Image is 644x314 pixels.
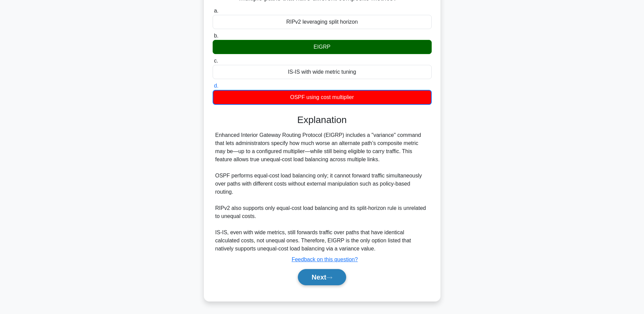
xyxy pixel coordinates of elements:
[213,90,432,105] div: OSPF using cost multiplier
[215,131,429,253] div: Enhanced Interior Gateway Routing Protocol (EIGRP) includes a "variance" command that lets admini...
[217,114,428,126] h3: Explanation
[214,33,218,39] span: b.
[213,15,432,29] div: RIPv2 leveraging split horizon
[213,40,432,54] div: EIGRP
[298,269,346,285] button: Next
[213,65,432,79] div: IS-IS with wide metric tuning
[214,8,218,14] span: a.
[214,58,218,64] span: c.
[214,83,218,89] span: d.
[292,257,358,262] a: Feedback on this question?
